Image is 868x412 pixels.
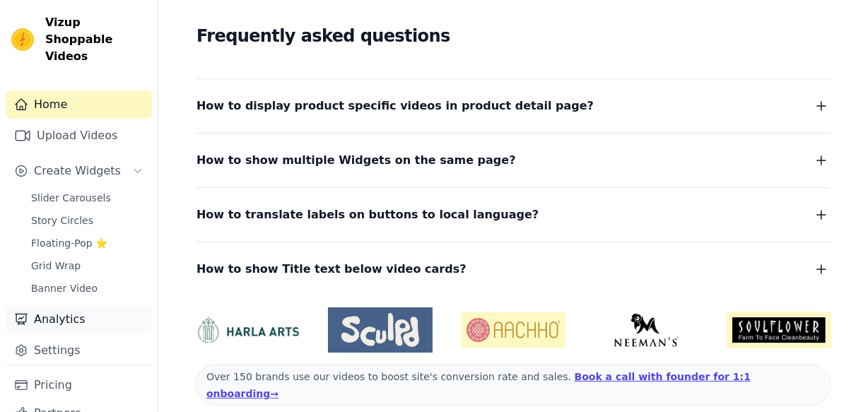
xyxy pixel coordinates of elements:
a: Settings [6,336,152,365]
img: Neeman's [594,313,698,347]
a: Pricing [6,371,152,399]
h2: Frequently asked questions [197,22,830,50]
span: Vizup Shoppable Videos [45,14,146,65]
img: Soulflower [727,312,831,349]
span: How to display product specific videos in product detail page? [197,96,594,116]
button: How to show multiple Widgets on the same page? [197,151,830,170]
a: Slider Carousels [23,188,152,208]
img: Vizup [11,28,34,51]
span: Grid Wrap [31,259,81,273]
img: Sculpd US [328,313,433,347]
a: Story Circles [23,211,152,230]
a: Analytics [6,305,152,334]
a: Home [6,90,152,119]
button: How to translate labels on buttons to local language? [197,205,830,225]
span: Create Widgets [34,163,121,179]
span: How to translate labels on buttons to local language? [197,205,539,225]
a: Banner Video [23,278,152,298]
a: Floating-Pop ⭐ [23,233,152,253]
span: How to show multiple Widgets on the same page? [197,151,516,170]
img: Aachho [461,312,565,347]
span: Story Circles [31,213,93,228]
span: Banner Video [31,281,98,295]
button: How to show Title text below video cards? [197,259,830,279]
span: Slider Carousels [31,191,111,205]
a: Grid Wrap [23,256,152,276]
button: How to display product specific videos in product detail page? [197,96,830,116]
span: Floating-Pop ⭐ [31,236,107,250]
a: Book a call with founder for 1:1 onboarding [206,371,751,399]
img: HarlaArts [195,316,300,343]
span: How to show Title text below video cards? [197,259,467,279]
a: Upload Videos [6,122,152,150]
button: Create Widgets [6,157,152,185]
